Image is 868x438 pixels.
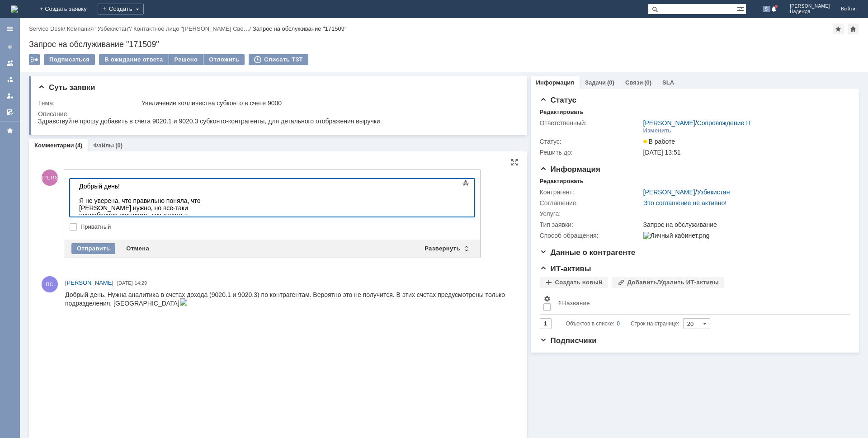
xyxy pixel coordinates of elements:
[644,79,651,86] div: (0)
[65,279,113,286] span: [PERSON_NAME]
[98,4,144,14] div: Создать
[617,318,620,329] div: 0
[29,40,859,49] div: Запрос на обслуживание "171509"
[737,4,746,13] span: Расширенный поиск
[540,221,642,228] div: Тип заявки:
[540,138,642,145] div: Статус:
[540,248,636,257] span: Данные о контрагенте
[643,149,681,156] span: [DATE] 13:51
[253,25,347,32] div: Запрос на обслуживание "171509"
[3,72,17,87] a: Заявки в моей ответственности
[540,96,576,104] span: Статус
[29,25,64,32] a: Service Desk
[114,7,123,14] img: download
[38,110,515,118] div: Описание:
[643,188,695,196] a: [PERSON_NAME]
[38,99,140,107] div: Тема:
[210,22,218,29] img: download
[536,79,574,86] a: Информация
[540,165,600,174] span: Информация
[80,223,473,231] label: Приватный
[543,295,551,302] span: Настройки
[643,119,695,127] a: [PERSON_NAME]
[540,232,642,239] div: Способ обращения:
[65,278,113,287] a: [PERSON_NAME]
[3,89,17,103] a: Мои заявки
[643,199,727,207] a: Это соглашение не активно!
[790,4,830,9] span: [PERSON_NAME]
[218,22,226,29] img: download
[833,24,844,34] div: Добавить в избранное
[4,18,132,61] div: Я не уверена, что правильно поняла, что [PERSON_NAME] нужно, но всё-таки попробовала настроить дв...
[11,5,18,13] img: logo
[625,79,643,86] a: Связи
[643,138,675,145] span: В работе
[662,79,674,86] a: SLA
[540,108,584,116] div: Редактировать
[540,119,642,127] div: Ответственный:
[540,264,591,273] span: ИТ-активы
[75,142,83,149] div: (4)
[3,105,17,119] a: Мои согласования
[3,40,17,54] a: Создать заявку
[540,199,642,207] div: Соглашение:
[562,300,590,306] div: Название
[790,9,830,14] span: Надежда
[554,292,843,315] th: Название
[540,149,642,156] div: Решить до:
[34,142,74,149] a: Комментарии
[643,221,845,228] div: Запрос на обслуживание
[29,25,67,32] div: /
[763,6,771,12] span: 5
[643,188,730,196] div: /
[115,142,123,149] div: (0)
[540,188,642,196] div: Контрагент:
[42,170,58,186] span: [PERSON_NAME]
[117,280,133,286] span: [DATE]
[38,83,95,92] span: Суть заявки
[540,178,584,185] div: Редактировать
[697,188,730,196] a: Узбекистан
[133,25,250,32] a: Контактное лицо "[PERSON_NAME] Све…
[133,25,253,32] div: /
[566,318,679,329] i: Строк на странице:
[142,99,513,107] div: Увеличение колличества субконто в счете 9000
[585,79,606,86] a: Задачи
[540,210,642,217] div: Услуга:
[29,54,40,65] div: Работа с массовостью
[4,4,132,11] div: Добрый день!
[67,25,130,32] a: Компания "Узбекистан"
[135,280,147,286] span: 14:29
[643,119,752,127] div: /
[643,127,672,134] div: Изменить
[643,232,710,239] img: Личный кабинет.png
[511,159,518,166] div: На всю страницу
[540,336,597,345] span: Подписчики
[697,119,752,127] a: Сопровождение IT
[607,79,614,86] div: (0)
[67,25,133,32] div: /
[226,22,235,29] img: download
[566,320,614,327] span: Объектов в списке:
[93,142,114,149] a: Файлы
[460,178,471,188] span: Показать панель инструментов
[3,56,17,71] a: Заявки на командах
[11,5,18,13] a: Перейти на домашнюю страницу
[848,24,859,34] div: Сделать домашней страницей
